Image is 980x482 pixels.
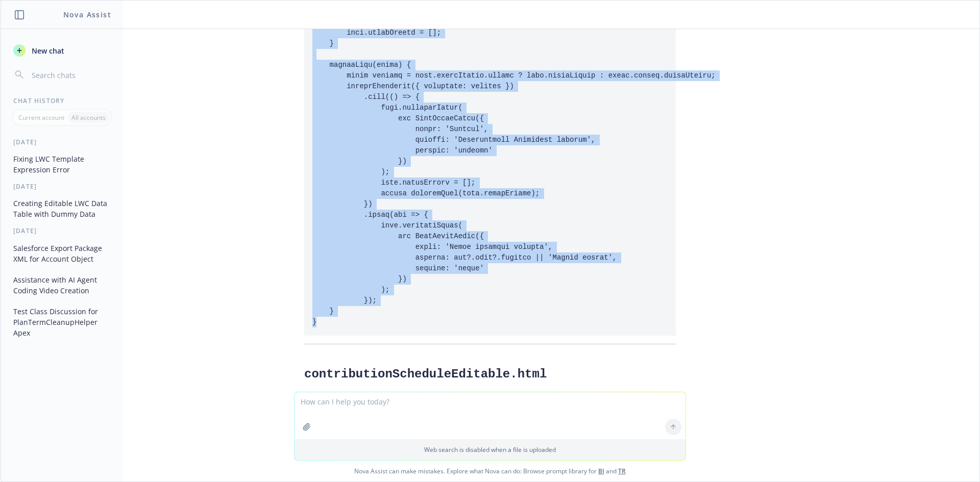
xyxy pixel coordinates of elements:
div: [DATE] [1,138,123,146]
a: BI [598,467,604,475]
div: [DATE] [1,182,123,191]
button: New chat [9,41,115,60]
p: Current account [18,113,64,122]
span: Nova Assist can make mistakes. Explore what Nova can do: Browse prompt library for and [5,461,975,481]
button: Assistance with AI Agent Coding Video Creation [9,271,115,299]
span: New chat [30,45,64,56]
input: Search chats [30,68,111,82]
p: All accounts [71,113,106,122]
button: Creating Editable LWC Data Table with Dummy Data [9,195,115,222]
code: contributionScheduleEditable.html [304,367,547,381]
p: Web search is disabled when a file is uploaded [301,445,679,454]
button: Test Class Discussion for PlanTermCleanupHelper Apex [9,303,115,341]
button: Fixing LWC Template Expression Error [9,150,115,178]
button: Salesforce Export Package XML for Account Object [9,240,115,267]
a: TR [618,467,626,475]
h1: Nova Assist [63,9,111,20]
div: [DATE] [1,226,123,235]
div: Chat History [1,96,123,105]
